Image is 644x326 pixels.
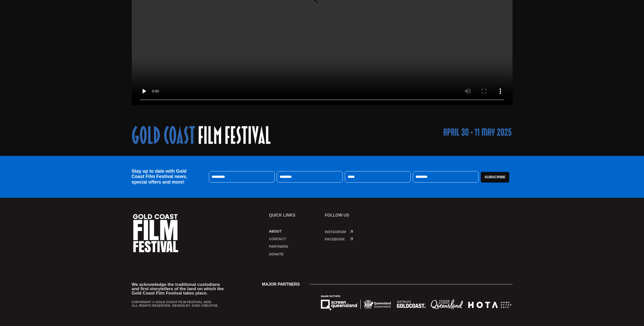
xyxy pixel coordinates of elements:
[350,238,353,240] a: Facebook
[325,230,346,234] a: Instagram
[132,282,244,295] p: We acknowledge the traditional custodians and first storytellers of the land on which the Gold Co...
[481,172,509,183] button: Subscribe
[325,237,345,241] a: Facebook
[485,175,505,179] span: Subscribe
[269,236,320,241] a: Contact
[269,213,320,217] p: Quick links
[269,229,320,257] nav: Menu
[269,252,320,257] a: Donate
[325,213,376,217] p: FOLLOW US
[269,229,320,234] a: About
[132,300,218,308] p: COPYRIGHT © GOLD COAST FILM FESTIVAL 2025. ALL RIGHTS RESERVED. DESIGN BY JUNO CREATIVE
[350,230,353,233] a: Instagram
[269,244,320,249] a: Partners
[262,282,300,286] span: MAJOR PARTNERS
[132,169,196,185] h4: Stay up to date with Gold Coast Film Festival news, special offers and more!
[209,171,547,185] form: Subscription Form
